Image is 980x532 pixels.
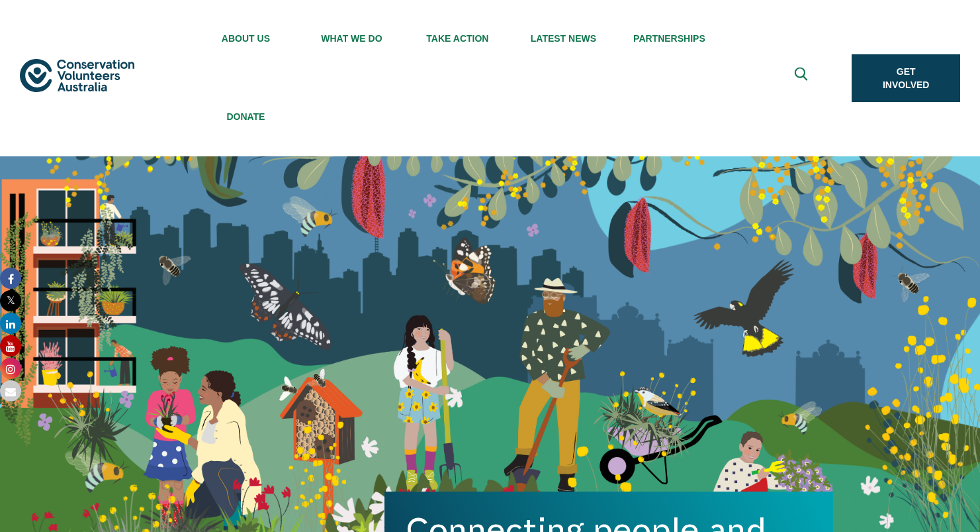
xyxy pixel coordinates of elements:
button: Expand search box Close search box [787,62,819,94]
a: Get Involved [852,54,960,102]
span: Take Action [404,33,510,44]
span: About Us [193,33,298,44]
span: Partnerships [616,33,722,44]
img: logo.svg [20,59,134,93]
span: Expand search box [795,68,811,89]
span: What We Do [298,33,404,44]
span: Latest News [510,33,616,44]
span: Donate [193,111,298,122]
